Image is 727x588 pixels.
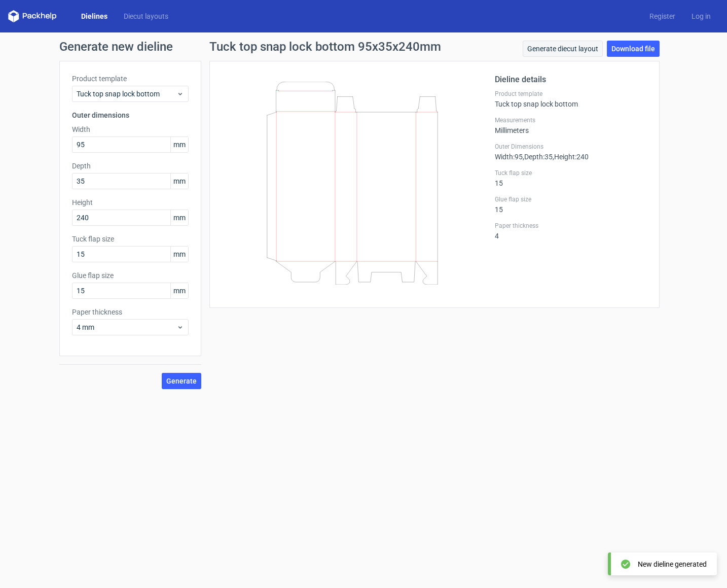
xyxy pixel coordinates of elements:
span: , Height : 240 [553,153,589,161]
div: 4 [495,222,647,240]
h2: Dieline details [495,74,647,86]
a: Register [641,11,683,21]
div: Millimeters [495,116,647,134]
a: Download file [607,41,660,57]
a: Diecut layouts [116,11,176,21]
span: Width : 95 [495,153,523,161]
h1: Tuck top snap lock bottom 95x35x240mm [209,41,441,53]
span: mm [170,283,188,298]
span: mm [170,174,188,189]
label: Outer Dimensions [495,143,647,151]
label: Glue flap size [72,270,189,281]
h1: Generate new dieline [59,41,668,53]
a: Dielines [73,11,116,21]
div: Tuck top snap lock bottom [495,90,647,108]
label: Width [72,124,189,134]
label: Product template [72,74,189,84]
label: Product template [495,90,647,98]
div: 15 [495,169,647,187]
span: Generate [166,377,197,385]
a: Generate diecut layout [523,41,603,57]
span: Tuck top snap lock bottom [77,89,176,99]
h3: Outer dimensions [72,110,189,120]
span: 4 mm [77,322,176,332]
label: Tuck flap size [495,169,647,177]
button: Generate [162,373,201,389]
span: mm [170,137,188,152]
span: mm [170,247,188,262]
label: Glue flap size [495,195,647,203]
div: 15 [495,195,647,214]
label: Paper thickness [72,307,189,317]
label: Height [72,197,189,207]
div: New dieline generated [638,559,707,569]
label: Depth [72,161,189,171]
label: Measurements [495,116,647,124]
a: Log in [683,11,719,21]
span: , Depth : 35 [523,153,553,161]
span: mm [170,210,188,225]
label: Paper thickness [495,222,647,230]
label: Tuck flap size [72,234,189,244]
